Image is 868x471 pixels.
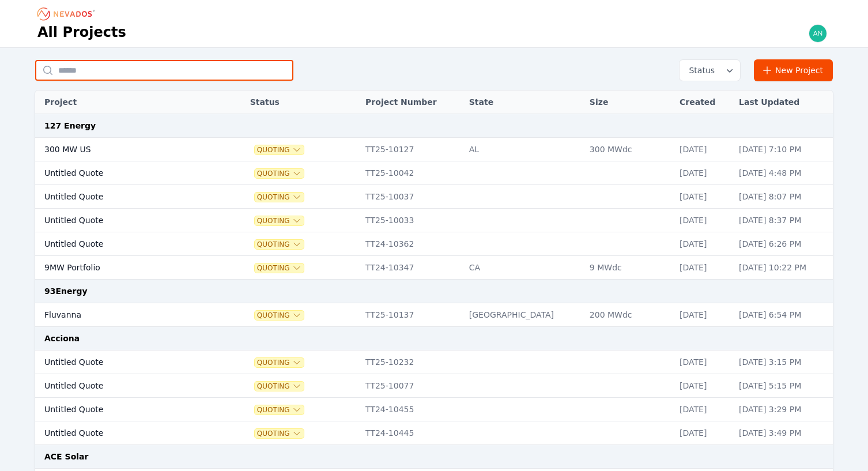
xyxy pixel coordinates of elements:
[733,256,833,280] td: [DATE] 10:22 PM
[244,91,360,114] th: Status
[674,138,733,161] td: [DATE]
[35,256,833,280] tr: 9MW PortfolioQuotingTT24-10347CA9 MWdc[DATE][DATE] 10:22 PM
[35,138,833,161] tr: 300 MW USQuotingTT25-10127AL300 MWdc[DATE][DATE] 7:10 PM
[35,185,216,209] td: Untitled Quote
[360,161,463,185] td: TT25-10042
[35,351,216,374] td: Untitled Quote
[674,232,733,256] td: [DATE]
[674,351,733,374] td: [DATE]
[35,351,833,374] tr: Untitled QuoteQuotingTT25-10232[DATE][DATE] 3:15 PM
[674,421,733,445] td: [DATE]
[35,327,833,351] td: Acciona
[255,311,304,320] button: Quoting
[35,421,216,445] td: Untitled Quote
[35,421,833,445] tr: Untitled QuoteQuotingTT24-10445[DATE][DATE] 3:49 PM
[35,209,833,232] tr: Untitled QuoteQuotingTT25-10033[DATE][DATE] 8:37 PM
[360,256,463,280] td: TT24-10347
[35,280,833,303] td: 93Energy
[680,60,740,81] button: Status
[733,161,833,185] td: [DATE] 4:48 PM
[255,145,304,155] button: Quoting
[463,303,584,327] td: [GEOGRAPHIC_DATA]
[733,232,833,256] td: [DATE] 6:26 PM
[674,91,733,114] th: Created
[360,91,463,114] th: Project Number
[37,5,99,23] nav: Breadcrumb
[584,138,674,161] td: 300 MWdc
[35,398,833,421] tr: Untitled QuoteQuotingTT24-10455[DATE][DATE] 3:29 PM
[674,256,733,280] td: [DATE]
[255,193,304,202] button: Quoting
[37,23,126,42] h1: All Projects
[674,398,733,421] td: [DATE]
[584,303,674,327] td: 200 MWdc
[754,59,833,81] a: New Project
[35,161,216,185] td: Untitled Quote
[255,382,304,391] button: Quoting
[674,185,733,209] td: [DATE]
[360,351,463,374] td: TT25-10232
[360,232,463,256] td: TT24-10362
[35,114,833,138] td: 127 Energy
[463,91,584,114] th: State
[684,65,715,76] span: Status
[809,24,827,43] img: andrew@nevados.solar
[35,303,216,327] td: Fluvanna
[360,185,463,209] td: TT25-10037
[35,374,216,398] td: Untitled Quote
[584,256,674,280] td: 9 MWdc
[733,138,833,161] td: [DATE] 7:10 PM
[733,303,833,327] td: [DATE] 6:54 PM
[35,445,833,469] td: ACE Solar
[360,138,463,161] td: TT25-10127
[733,398,833,421] td: [DATE] 3:29 PM
[35,232,216,256] td: Untitled Quote
[255,429,304,438] button: Quoting
[733,91,833,114] th: Last Updated
[674,209,733,232] td: [DATE]
[255,216,304,225] button: Quoting
[584,91,674,114] th: Size
[733,374,833,398] td: [DATE] 5:15 PM
[35,398,216,421] td: Untitled Quote
[733,421,833,445] td: [DATE] 3:49 PM
[733,185,833,209] td: [DATE] 8:07 PM
[35,138,216,161] td: 300 MW US
[35,91,216,114] th: Project
[255,263,304,273] button: Quoting
[674,374,733,398] td: [DATE]
[360,398,463,421] td: TT24-10455
[35,232,833,256] tr: Untitled QuoteQuotingTT24-10362[DATE][DATE] 6:26 PM
[360,209,463,232] td: TT25-10033
[255,405,304,415] button: Quoting
[733,209,833,232] td: [DATE] 8:37 PM
[463,138,584,161] td: AL
[35,185,833,209] tr: Untitled QuoteQuotingTT25-10037[DATE][DATE] 8:07 PM
[35,374,833,398] tr: Untitled QuoteQuotingTT25-10077[DATE][DATE] 5:15 PM
[360,421,463,445] td: TT24-10445
[463,256,584,280] td: CA
[35,256,216,280] td: 9MW Portfolio
[255,240,304,249] button: Quoting
[360,374,463,398] td: TT25-10077
[674,303,733,327] td: [DATE]
[255,358,304,367] button: Quoting
[35,161,833,185] tr: Untitled QuoteQuotingTT25-10042[DATE][DATE] 4:48 PM
[360,303,463,327] td: TT25-10137
[674,161,733,185] td: [DATE]
[733,351,833,374] td: [DATE] 3:15 PM
[35,303,833,327] tr: FluvannaQuotingTT25-10137[GEOGRAPHIC_DATA]200 MWdc[DATE][DATE] 6:54 PM
[255,169,304,178] button: Quoting
[35,209,216,232] td: Untitled Quote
